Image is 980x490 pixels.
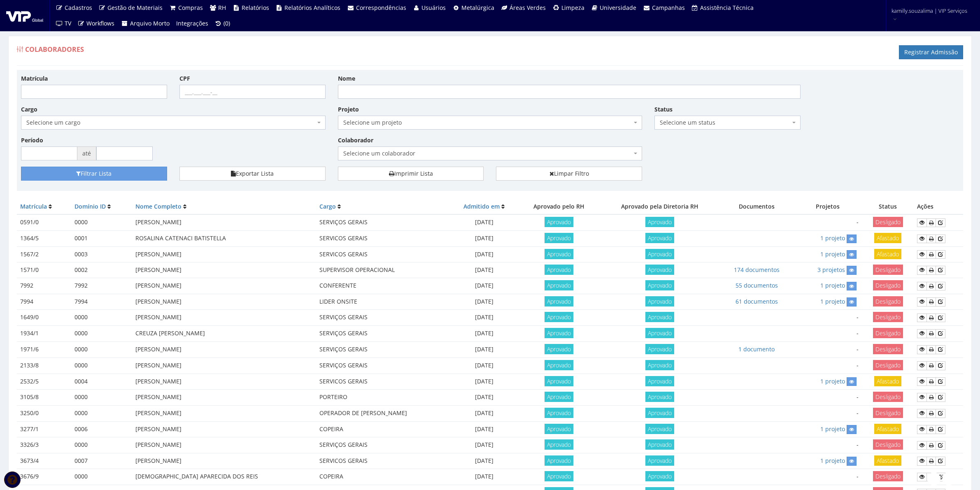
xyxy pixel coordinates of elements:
[132,262,316,278] td: [PERSON_NAME]
[545,376,573,386] span: Aprovado
[862,199,914,214] th: Status
[71,325,132,341] td: 0000
[17,214,71,230] td: 0591/0
[71,341,132,358] td: 0000
[645,217,674,227] span: Aprovado
[316,341,450,358] td: SERVIÇOS GERAIS
[873,360,903,370] span: Desligado
[736,297,778,305] a: 61 documentos
[17,389,71,405] td: 3105/8
[794,341,862,358] td: -
[17,341,71,358] td: 1971/6
[645,392,674,402] span: Aprovado
[820,297,845,305] a: 1 projeto
[794,310,862,326] td: -
[545,392,573,402] span: Aprovado
[74,16,118,31] a: Workflows
[71,310,132,326] td: 0000
[316,469,450,485] td: COPEIRA
[450,294,518,309] td: [DATE]
[421,4,446,12] span: Usuários
[132,341,316,358] td: [PERSON_NAME]
[71,278,132,294] td: 7992
[518,199,600,214] th: Aprovado pelo RH
[65,4,92,12] span: Cadastros
[316,231,450,246] td: SERVICOS GERAIS
[71,374,132,389] td: 0004
[356,4,406,12] span: Correspondências
[179,74,190,83] label: CPF
[316,405,450,421] td: OPERADOR DE [PERSON_NAME]
[510,4,546,12] span: Áreas Verdes
[645,280,674,290] span: Aprovado
[561,4,584,12] span: Limpeza
[316,437,450,453] td: SERVIÇOS GERAIS
[450,214,518,230] td: [DATE]
[17,421,71,437] td: 3277/1
[173,16,212,31] a: Integrações
[17,294,71,309] td: 7994
[132,294,316,309] td: [PERSON_NAME]
[645,249,674,259] span: Aprovado
[132,437,316,453] td: [PERSON_NAME]
[794,325,862,341] td: -
[820,377,845,385] a: 1 projeto
[645,233,674,243] span: Aprovado
[338,105,359,114] label: Projeto
[794,437,862,453] td: -
[794,214,862,230] td: -
[71,231,132,246] td: 0001
[343,118,632,127] span: Selecione um projeto
[450,389,518,405] td: [DATE]
[545,249,573,259] span: Aprovado
[600,4,636,12] span: Universidade
[17,358,71,374] td: 2133/8
[645,439,674,450] span: Aprovado
[892,7,967,15] span: kamilly.souzalima | VIP Serviços
[873,344,903,354] span: Desligado
[450,341,518,358] td: [DATE]
[874,376,901,386] span: Afastado
[71,469,132,485] td: 0000
[132,421,316,437] td: [PERSON_NAME]
[132,214,316,230] td: [PERSON_NAME]
[873,328,903,338] span: Desligado
[654,105,673,114] label: Status
[719,199,794,214] th: Documentos
[26,118,315,127] span: Selecione um cargo
[820,234,845,242] a: 1 projeto
[338,136,373,144] label: Colaborador
[132,389,316,405] td: [PERSON_NAME]
[873,280,903,290] span: Desligado
[65,19,71,27] span: TV
[316,246,450,262] td: SERVICOS GERAIS
[21,74,48,83] label: Matrícula
[71,389,132,405] td: 0000
[873,217,903,227] span: Desligado
[132,246,316,262] td: [PERSON_NAME]
[736,281,778,289] a: 55 documentos
[645,312,674,322] span: Aprovado
[734,266,780,274] a: 174 documentos
[179,167,326,181] button: Exportar Lista
[874,424,901,434] span: Afastado
[545,424,573,434] span: Aprovado
[545,408,573,418] span: Aprovado
[545,312,573,322] span: Aprovado
[179,85,326,99] input: ___.___.___-__
[873,439,903,450] span: Desligado
[645,424,674,434] span: Aprovado
[242,4,269,12] span: Relatórios
[873,392,903,402] span: Desligado
[176,19,208,27] span: Integrações
[450,374,518,389] td: [DATE]
[118,16,173,31] a: Arquivo Morto
[316,389,450,405] td: PORTEIRO
[52,16,74,31] a: TV
[25,45,84,54] span: Colaboradores
[794,469,862,485] td: -
[223,19,230,27] span: (0)
[316,214,450,230] td: SERVIÇOS GERAIS
[873,265,903,275] span: Desligado
[135,202,182,210] a: Nome Completo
